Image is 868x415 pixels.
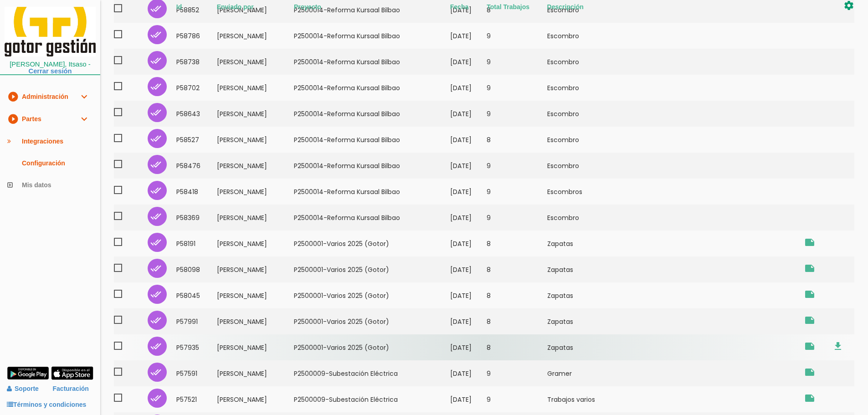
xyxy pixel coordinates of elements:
i: Zaramillo [804,237,815,248]
td: 9 [487,23,547,49]
td: 58702 [176,75,217,101]
td: P2500001-Varios 2025 (Gotor) [294,231,450,256]
td: P2500001-Varios 2025 (Gotor) [294,334,450,360]
td: Escombro [547,205,798,231]
td: [DATE] [450,231,487,256]
img: google-play.png [7,366,49,380]
td: [DATE] [450,127,487,153]
i: done_all [150,29,161,40]
td: Escombros [547,179,798,205]
img: itcons-logo [5,7,96,56]
td: 57521 [176,386,217,412]
i: done_all [150,133,161,144]
i: done_all [150,185,161,196]
i: done_all [150,211,161,222]
td: [PERSON_NAME] [217,360,294,386]
i: done_all [150,393,161,404]
td: [PERSON_NAME] [217,386,294,412]
td: 8 [487,231,547,256]
td: 9 [487,179,547,205]
td: P2500001-Varios 2025 (Gotor) [294,256,450,282]
td: 8 [487,334,547,360]
i: Amorebieta [804,367,815,378]
i: done_all [150,289,161,300]
a: file_download [832,345,843,354]
td: [DATE] [450,360,487,386]
i: Zaramillo [804,263,815,274]
td: [PERSON_NAME] [217,308,294,334]
td: 57935 [176,334,217,360]
td: 57991 [176,308,217,334]
i: expand_more [78,86,89,108]
i: file_download [832,341,843,352]
i: Amorebieta [804,393,815,404]
i: done_all [150,367,161,378]
td: 9 [487,101,547,127]
td: [PERSON_NAME] [217,153,294,179]
a: Cerrar sesión [29,67,72,75]
td: P2500014-Reforma Kursaal Bilbao [294,205,450,231]
td: P2500014-Reforma Kursaal Bilbao [294,179,450,205]
td: [PERSON_NAME] [217,334,294,360]
td: 9 [487,386,547,412]
td: [PERSON_NAME] [217,101,294,127]
i: play_circle_filled [7,86,18,108]
td: 58045 [176,282,217,308]
td: P2500014-Reforma Kursaal Bilbao [294,75,450,101]
td: 58527 [176,127,217,153]
i: done_all [150,237,161,248]
a: Soporte [7,385,39,392]
td: 57591 [176,360,217,386]
i: done_all [150,81,161,92]
td: 58643 [176,101,217,127]
td: 58191 [176,231,217,256]
td: Zapatas [547,282,798,308]
td: P2500014-Reforma Kursaal Bilbao [294,23,450,49]
td: Gramer [547,360,798,386]
td: P2500014-Reforma Kursaal Bilbao [294,153,450,179]
td: [PERSON_NAME] [217,231,294,256]
td: P2500009-Subestación Eléctrica [294,360,450,386]
td: 8 [487,308,547,334]
td: 9 [487,49,547,75]
td: Escombro [547,153,798,179]
i: Zaramillo [804,289,815,300]
td: 58738 [176,49,217,75]
a: Términos y condiciones [7,401,86,408]
a: Facturación [53,381,89,397]
td: 9 [487,205,547,231]
td: [PERSON_NAME] [217,282,294,308]
td: [DATE] [450,256,487,282]
i: done_all [150,341,161,352]
td: P2500014-Reforma Kursaal Bilbao [294,49,450,75]
td: P2500001-Varios 2025 (Gotor) [294,308,450,334]
td: 8 [487,282,547,308]
td: [DATE] [450,386,487,412]
td: [PERSON_NAME] [217,23,294,49]
td: [DATE] [450,205,487,231]
i: expand_more [78,108,89,130]
i: done_all [150,263,161,274]
td: [DATE] [450,334,487,360]
td: [PERSON_NAME] [217,256,294,282]
td: 9 [487,360,547,386]
td: [DATE] [450,308,487,334]
td: Zapatas [547,256,798,282]
i: done_all [150,107,161,118]
i: play_circle_filled [7,108,18,130]
td: P2500009-Subestación Eléctrica [294,386,450,412]
i: Zaramillo [804,315,815,326]
td: [DATE] [450,179,487,205]
td: [DATE] [450,153,487,179]
td: 9 [487,153,547,179]
td: 9 [487,75,547,101]
i: done_all [150,55,161,66]
td: [PERSON_NAME] [217,179,294,205]
td: Escombro [547,101,798,127]
td: P2500014-Reforma Kursaal Bilbao [294,101,450,127]
td: [DATE] [450,101,487,127]
i: Zaramillo [804,341,815,352]
td: [DATE] [450,75,487,101]
img: app-store.png [51,366,93,380]
td: [DATE] [450,49,487,75]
